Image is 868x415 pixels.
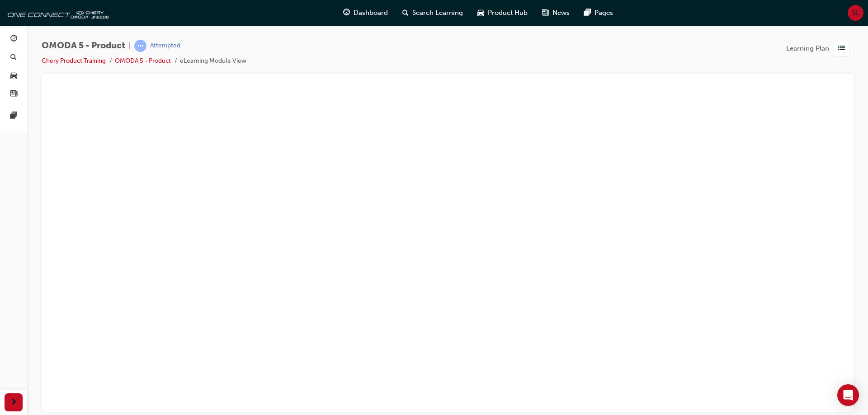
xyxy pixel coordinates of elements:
button: SL [848,5,863,21]
span: search-icon [10,54,17,62]
span: Dashboard [354,8,388,18]
span: news-icon [10,90,17,98]
a: news-iconNews [535,4,577,22]
span: search-icon [402,7,409,19]
a: car-iconProduct Hub [470,4,535,22]
li: eLearning Module View [180,56,246,66]
a: search-iconSearch Learning [395,4,470,22]
img: oneconnect [5,4,108,22]
span: guage-icon [343,7,350,19]
a: Chery Product Training [42,57,106,65]
span: Pages [594,8,613,18]
span: learningRecordVerb_ATTEMPT-icon [134,40,146,52]
a: pages-iconPages [577,4,620,22]
span: news-icon [542,7,549,19]
span: pages-icon [584,7,591,19]
span: car-icon [477,7,484,19]
button: Learning Plan [786,40,854,57]
span: list-icon [838,43,845,54]
div: Open Intercom Messenger [837,384,859,406]
span: Search Learning [412,8,463,18]
span: OMODA 5 - Product [42,41,125,51]
span: Learning Plan [786,43,829,54]
a: guage-iconDashboard [336,4,395,22]
span: car-icon [10,72,17,80]
span: SL [852,8,859,18]
span: guage-icon [10,35,17,43]
span: next-icon [10,397,17,408]
div: Attempted [150,42,180,50]
span: Product Hub [488,8,528,18]
span: | [129,41,131,51]
a: OMODA 5 - Product [115,57,171,65]
span: pages-icon [10,112,17,120]
span: News [552,8,570,18]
